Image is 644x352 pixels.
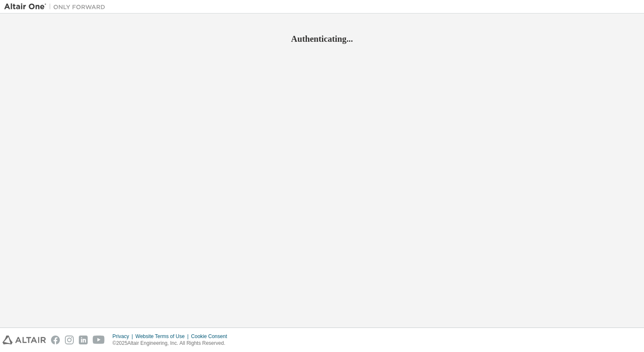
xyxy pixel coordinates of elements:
[79,336,88,344] img: linkedin.svg
[65,336,74,344] img: instagram.svg
[135,333,191,340] div: Website Terms of Use
[3,336,46,344] img: altair_logo.svg
[93,336,105,344] img: youtube.svg
[113,333,135,340] div: Privacy
[113,340,232,347] p: © 2025 Altair Engineering, Inc. All Rights Reserved.
[4,33,640,44] h2: Authenticating...
[191,333,232,340] div: Cookie Consent
[4,3,110,11] img: Altair One
[51,336,60,344] img: facebook.svg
